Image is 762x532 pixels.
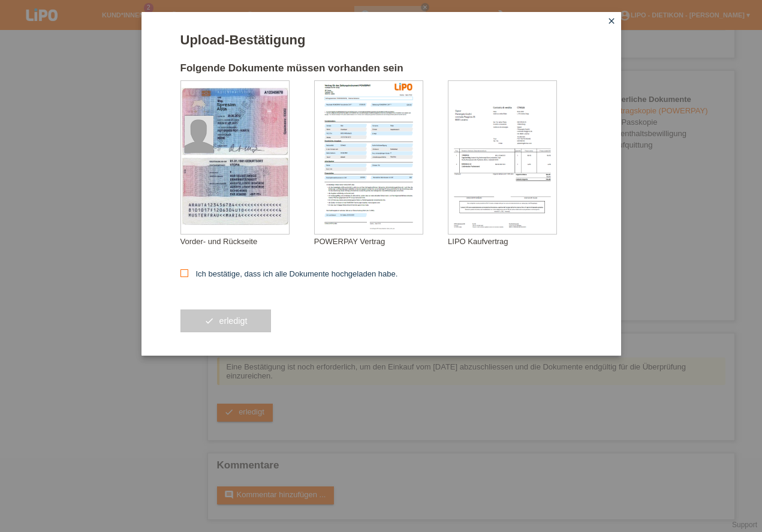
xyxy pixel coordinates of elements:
h1: Upload-Bestätigung [180,32,582,47]
div: Vorder- und Rückseite [180,237,314,246]
span: erledigt [219,316,247,326]
img: upload_document_confirmation_type_contract_kkg_whitelabel.png [315,81,423,234]
div: LIPO Kaufvertrag [448,237,582,246]
img: 39073_print.png [394,83,412,91]
div: POWERPAY Vertrag [314,237,448,246]
h2: Folgende Dokumente müssen vorhanden sein [180,62,582,80]
img: upload_document_confirmation_type_id_foreign_empty.png [181,81,289,234]
button: check erledigt [180,309,272,332]
img: foreign_id_photo_male.png [185,116,213,153]
img: upload_document_confirmation_type_receipt_generic.png [448,81,556,234]
i: check [204,316,214,326]
a: close [604,15,619,29]
label: Ich bestätige, dass ich alle Dokumente hochgeladen habe. [180,269,398,278]
div: Spresim [217,102,277,107]
div: Aljija [217,107,277,111]
i: close [607,16,616,26]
